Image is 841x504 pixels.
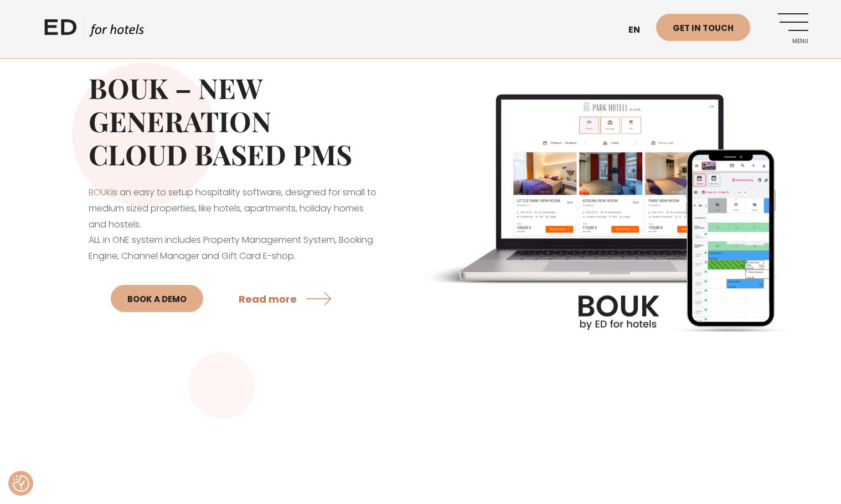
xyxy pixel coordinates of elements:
a: Get in touch [656,14,750,41]
h2: BOUK – new generation cloud based PMS [89,71,376,171]
a: BOOK A DEMO [111,285,203,312]
button: Consent Preferences [13,475,29,492]
a: BOUK [89,186,111,199]
a: Menu [778,13,808,44]
p: is an easy to setup hospitality software, designed for small to medium sized properties, like hot... [89,185,376,264]
a: ED HOTELS [44,17,144,44]
a: en [623,17,656,44]
img: Revisit consent button [13,475,29,492]
img: Property Management System for hotels I BOUK by ED for hotels [421,30,797,407]
a: Read more [239,284,336,313]
span: Menu [778,38,808,45]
